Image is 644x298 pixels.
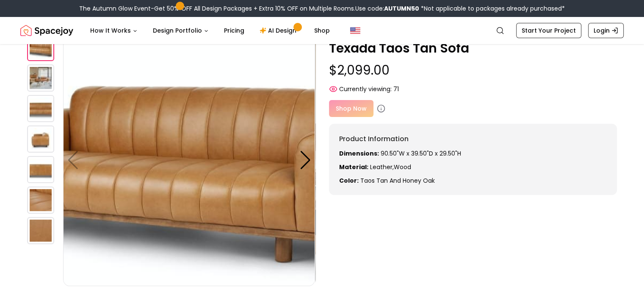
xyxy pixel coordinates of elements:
[384,4,419,13] b: AUTUMN50
[360,176,435,185] span: taos tan and honey oak
[20,17,624,44] nav: Global
[329,41,617,56] p: Texada Taos Tan Sofa
[329,63,617,78] p: $2,099.00
[307,22,337,39] a: Shop
[339,176,359,185] strong: Color:
[27,125,54,153] img: https://storage.googleapis.com/spacejoy-main/assets/601d33f2d454aa001c8b975a/product_3_o2d399bjc83k
[393,85,399,93] span: 71
[253,22,306,39] a: AI Design
[27,64,54,92] img: https://storage.googleapis.com/spacejoy-main/assets/601d33f2d454aa001c8b975a/product_1_pd841o282i5
[83,22,337,39] nav: Main
[27,34,54,61] img: https://storage.googleapis.com/spacejoy-main/assets/601d33f2d454aa001c8b975a/product_0_g72ija16h4i8
[27,156,54,183] img: https://storage.googleapis.com/spacejoy-main/assets/601d33f2d454aa001c8b975a/product_4_1alk0ecd626c
[27,217,54,244] img: https://storage.googleapis.com/spacejoy-main/assets/601d33f2d454aa001c8b975a/product_6_m41o6hcbjk8k
[339,163,368,171] strong: Material:
[27,95,54,122] img: https://storage.googleapis.com/spacejoy-main/assets/601d33f2d454aa001c8b975a/product_2_1f013c8cc6ghf
[20,22,73,39] a: Spacejoy
[315,34,567,286] img: https://storage.googleapis.com/spacejoy-main/assets/601d33f2d454aa001c8b975a/product_1_pd841o282i5
[146,22,216,39] button: Design Portfolio
[419,4,565,13] span: *Not applicable to packages already purchased*
[83,22,144,39] button: How It Works
[79,4,565,13] div: The Autumn Glow Event-Get 50% OFF All Design Packages + Extra 10% OFF on Multiple Rooms.
[339,149,379,158] strong: Dimensions:
[27,187,54,214] img: https://storage.googleapis.com/spacejoy-main/assets/601d33f2d454aa001c8b975a/product_5_ne5502kncnc
[588,23,624,38] a: Login
[370,163,411,171] span: leather,wood
[217,22,251,39] a: Pricing
[339,149,607,158] p: 90.50"W x 39.50"D x 29.50"H
[339,85,392,93] span: Currently viewing:
[339,134,607,144] h6: Product Information
[20,22,73,39] img: Spacejoy Logo
[350,25,360,36] img: United States
[355,4,419,13] span: Use code:
[516,23,581,38] a: Start Your Project
[63,34,315,286] img: https://storage.googleapis.com/spacejoy-main/assets/601d33f2d454aa001c8b975a/product_0_g72ija16h4i8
